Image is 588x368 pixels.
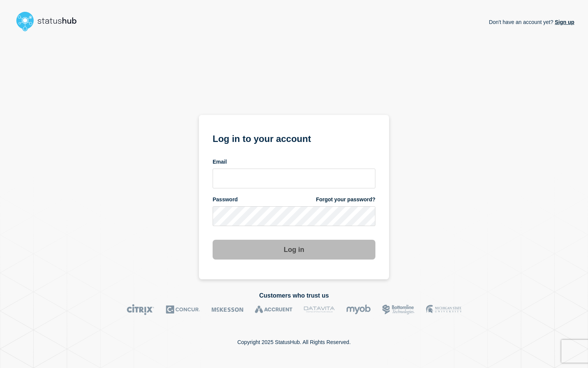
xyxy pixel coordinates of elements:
[255,304,292,315] img: Accruent logo
[211,304,243,315] img: McKesson logo
[426,304,461,315] img: MSU logo
[304,304,335,315] img: DataVita logo
[213,240,375,260] button: Log in
[346,304,371,315] img: myob logo
[489,13,574,31] p: Don't have an account yet?
[316,196,375,203] a: Forgot your password?
[127,304,154,315] img: Citrix logo
[382,304,415,315] img: Bottomline logo
[553,19,574,25] a: Sign up
[213,158,227,166] span: Email
[14,9,86,33] img: StatusHub logo
[166,304,200,315] img: Concur logo
[14,292,574,299] h2: Customers who trust us
[213,196,238,203] span: Password
[237,339,351,345] p: Copyright 2025 StatusHub. All Rights Reserved.
[213,206,375,226] input: password input
[213,131,375,145] h1: Log in to your account
[213,169,375,188] input: email input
